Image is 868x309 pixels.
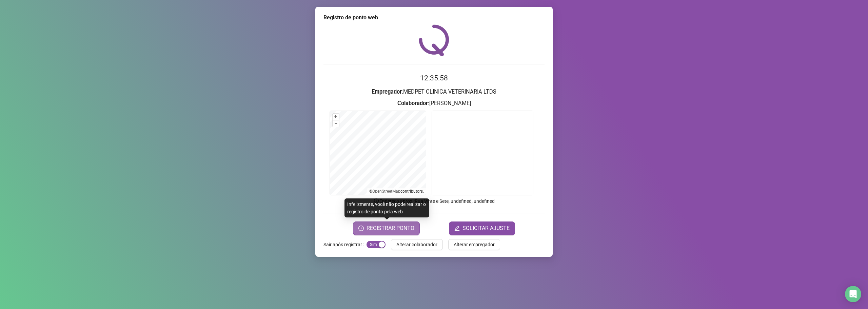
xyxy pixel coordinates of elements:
[397,100,428,107] strong: Colaborador
[323,88,545,96] h3: : MEDPET CLINICA VETERINARIA LTDS
[373,198,379,204] span: info-circle
[372,89,402,95] strong: Empregador
[391,239,443,250] button: Alterar colaborador
[396,241,437,248] span: Alterar colaborador
[333,114,339,120] button: +
[344,198,429,217] div: Infelizmente, você não pode realizar o registro de ponto pela web
[462,224,510,232] span: SOLICITAR AJUSTE
[372,189,400,194] a: OpenStreetMap
[358,226,364,231] span: clock-circle
[323,99,545,108] h3: : [PERSON_NAME]
[448,239,500,250] button: Alterar empregador
[323,197,545,205] p: Endereço aprox. : Rua Vinte e Sete, undefined, undefined
[420,74,448,82] time: 12:35:58
[367,224,414,232] span: REGISTRAR PONTO
[323,14,545,22] div: Registro de ponto web
[419,24,449,56] img: QRPoint
[454,226,460,231] span: edit
[369,189,424,194] li: © contributors.
[353,221,420,235] button: REGISTRAR PONTO
[845,286,861,302] div: Open Intercom Messenger
[333,120,339,127] button: –
[323,239,367,250] label: Sair após registrar
[449,221,515,235] button: editSOLICITAR AJUSTE
[454,241,495,248] span: Alterar empregador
